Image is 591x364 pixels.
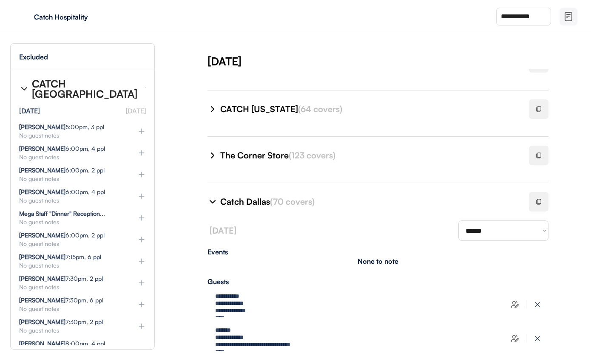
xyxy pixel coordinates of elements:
img: users-edit.svg [511,300,519,309]
img: chevron-right%20%281%29.svg [19,84,29,94]
img: plus%20%281%29.svg [137,192,146,200]
font: (70 covers) [270,196,315,207]
img: x-close%20%283%29.svg [533,300,542,309]
strong: [PERSON_NAME] [19,253,65,260]
font: [DATE] [126,107,146,115]
div: CATCH [US_STATE] [220,103,519,115]
div: 6:00pm, 4 ppl [19,146,105,152]
div: No guest notes [19,306,124,312]
strong: Mega Staff "Dinner" Reception [19,210,100,217]
img: plus%20%281%29.svg [137,322,146,330]
div: None to note [358,258,398,265]
div: 7:15pm, 6 ppl [19,254,101,260]
img: plus%20%281%29.svg [137,279,146,287]
strong: [PERSON_NAME] [19,318,65,325]
div: 7:30pm, 6 ppl [19,297,103,303]
img: chevron-right%20%281%29.svg [207,104,218,114]
strong: [PERSON_NAME] [19,340,65,347]
img: file-02.svg [563,11,574,22]
div: 5:00pm, 3 ppl [19,124,104,130]
div: Events [207,248,548,255]
img: plus%20%281%29.svg [137,149,146,157]
strong: [PERSON_NAME] [19,231,65,239]
strong: [PERSON_NAME] [19,123,65,130]
div: No guest notes [19,198,124,203]
img: plus%20%281%29.svg [137,257,146,265]
img: plus%20%281%29.svg [137,127,146,135]
div: No guest notes [19,284,124,290]
strong: [PERSON_NAME] [19,275,65,282]
div: 6:00pm, 2 ppl [19,232,105,238]
img: chevron-right%20%281%29.svg [207,150,218,161]
img: plus%20%281%29.svg [137,235,146,244]
div: Catch Hospitality [34,14,141,20]
div: Catch Dallas [220,196,519,208]
div: No guest notes [19,219,124,225]
font: (64 covers) [298,104,342,114]
div: 8:00pm, 4 ppl [19,341,105,347]
div: No guest notes [19,133,124,138]
img: chevron-right%20%281%29.svg [207,197,218,207]
strong: [PERSON_NAME] [19,166,65,174]
div: Excluded [19,54,48,60]
div: 7:30pm, 2 ppl [19,276,103,282]
img: users-edit.svg [511,334,519,343]
img: plus%20%281%29.svg [137,170,146,179]
div: No guest notes [19,176,124,182]
img: plus%20%281%29.svg [137,300,146,309]
div: No guest notes [19,241,124,247]
div: The Corner Store [220,150,519,161]
img: plus%20%281%29.svg [137,344,146,352]
font: (123 covers) [289,150,335,161]
div: 6:00pm, 4 ppl [19,189,105,195]
div: Guests [207,278,548,285]
div: 6:00pm, 2 ppl [19,167,105,173]
div: [DATE] [19,107,40,114]
font: [DATE] [210,225,236,236]
strong: [PERSON_NAME] [19,296,65,304]
div: CATCH [GEOGRAPHIC_DATA] [32,79,138,99]
img: plus%20%281%29.svg [137,214,146,222]
strong: [PERSON_NAME] [19,188,65,195]
div: No guest notes [19,154,124,160]
strong: [PERSON_NAME] [19,145,65,152]
div: No guest notes [19,262,124,268]
img: yH5BAEAAAAALAAAAAABAAEAAAIBRAA7 [17,10,31,23]
div: ... [19,211,105,217]
img: x-close%20%283%29.svg [533,334,542,343]
div: [DATE] [207,54,591,69]
div: 7:30pm, 2 ppl [19,319,103,325]
div: No guest notes [19,327,124,333]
